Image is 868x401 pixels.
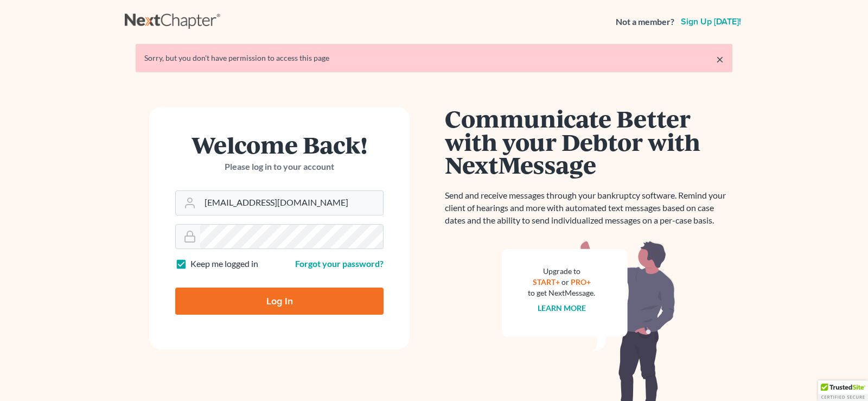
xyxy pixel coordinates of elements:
input: Log In [175,288,384,315]
div: to get NextMessage. [528,288,595,298]
a: × [716,53,724,66]
span: or [561,277,569,287]
div: TrustedSite Certified [818,380,868,401]
p: Send and receive messages through your bankruptcy software. Remind your client of hearings and mo... [445,189,732,227]
input: Email Address [200,191,383,215]
strong: Not a member? [616,16,674,28]
a: Learn more [538,303,586,313]
a: START+ [533,277,560,287]
a: Sign up [DATE]! [679,17,743,26]
div: Upgrade to [528,266,595,277]
h1: Welcome Back! [175,133,384,156]
a: Forgot your password? [295,258,384,269]
a: PRO+ [571,277,591,287]
p: Please log in to your account [175,161,384,173]
label: Keep me logged in [190,258,258,270]
div: Sorry, but you don't have permission to access this page [144,53,724,63]
h1: Communicate Better with your Debtor with NextMessage [445,107,732,176]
